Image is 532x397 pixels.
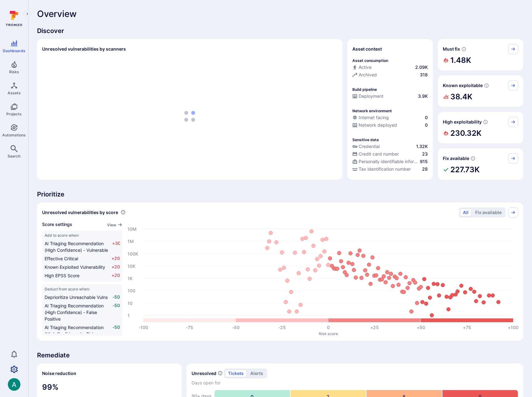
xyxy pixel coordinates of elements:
text: -100 [138,325,148,330]
span: AI Triaging Recommendation (High Confidence) - Risk Accepted [45,325,104,343]
a: Archived318 [352,72,428,78]
a: Credential1.32K [352,143,428,150]
span: Automations [2,133,26,137]
img: Loading... [184,111,195,122]
span: Days open for [192,380,518,386]
button: alerts [247,370,266,377]
text: 0 [327,325,330,330]
span: Network deployed [359,122,397,128]
span: 28 [422,166,428,172]
span: Deduct from score when: [45,287,120,291]
button: All [460,209,471,216]
div: Tax identification number [352,166,411,172]
svg: Risk score >=40 , missed SLA [461,47,466,52]
span: Discover [37,26,523,35]
span: Unresolved vulnerabilities by score [42,209,118,216]
p: Network environment [352,108,392,113]
span: Projects [6,112,22,116]
div: High exploitability [438,112,523,143]
a: Active2.09K [352,64,428,70]
div: Credit card number [352,151,399,157]
div: Archived [352,72,377,78]
h2: 230.32K [450,127,481,140]
span: 99 % [42,382,176,392]
button: View [107,223,122,227]
div: Configured deployment pipeline [352,93,428,101]
text: 10K [128,263,135,268]
div: Personally identifiable information (PII) [352,158,419,165]
a: Deployment3.9K [352,93,428,99]
span: 2.09K [415,64,428,70]
span: AI Triaging Recommendation (High Confidence) - Vulnerable [45,241,108,253]
span: Deprioritize Unreachable Vulns [45,295,108,300]
div: Evidence indicative of processing tax identification numbers [352,166,428,174]
span: Add to score when: [45,233,120,238]
p: Sensitive data [352,137,379,142]
span: Asset context [352,46,382,52]
div: Must fix [438,39,523,70]
text: -25 [278,325,286,330]
svg: Confirmed exploitable by KEV [484,83,489,88]
text: Risk score [319,331,338,336]
div: Network deployed [352,122,397,128]
a: Credit card number23 [352,151,428,157]
div: Fix available [438,148,523,180]
div: Evidence indicative of processing personally identifiable information [352,158,428,166]
h2: Unresolved vulnerabilities by scanners [42,46,126,52]
span: Personally identifiable information (PII) [359,158,419,165]
span: 1.32K [416,143,428,150]
span: Prioritize [37,190,523,199]
text: -75 [186,325,193,330]
span: +30 [112,240,120,253]
span: Tax identification number [359,166,411,172]
span: Credit card number [359,151,399,157]
a: Personally identifiable information (PII)915 [352,158,428,165]
span: Credential [359,143,380,150]
h2: 227.73K [450,163,480,176]
div: Credential [352,143,380,150]
span: Overview [37,9,77,19]
span: +20 [111,272,120,279]
span: Remediate [37,351,523,360]
span: 3.9K [418,93,428,99]
span: Deployment [359,93,383,99]
div: Deployment [352,93,383,99]
text: -50 [232,325,240,330]
text: 1M [128,238,134,244]
text: +75 [463,325,471,330]
div: Evidence that the asset is packaged and deployed somewhere [352,122,428,130]
span: -50 [112,302,120,322]
span: Assets [8,91,21,95]
div: Evidence indicative of processing credit card numbers [352,151,428,158]
text: 10 [128,300,133,306]
button: Expand navigation menu [24,10,31,18]
span: Must fix [443,46,460,52]
span: Risks [9,69,19,74]
a: Internet facing0 [352,114,428,121]
span: 915 [420,158,428,165]
div: Internet facing [352,114,389,121]
span: Search [8,154,20,158]
button: tickets [225,370,247,377]
div: loading spinner [42,58,337,175]
span: -50 [112,324,120,344]
div: Code repository is archived [352,72,428,79]
span: Known Exploited Vulnerability [45,264,105,270]
span: +20 [111,264,120,270]
span: Effective Critical [45,256,78,261]
button: Fix available [472,209,504,216]
div: Evidence that an asset is internet facing [352,114,428,122]
div: Active [352,64,372,70]
span: Active [359,64,372,70]
i: Expand navigation menu [25,11,30,17]
div: Arjan Dehar [8,378,20,391]
a: Network deployed0 [352,122,428,128]
span: Dashboards [3,48,25,53]
span: AI Triaging Recommendation (High Confidence) - False Positive [45,303,104,322]
text: 10M [128,226,137,231]
div: Number of vulnerabilities in status 'Open' 'Triaged' and 'In process' grouped by score [121,209,126,216]
div: Evidence indicative of handling user or service credentials [352,143,428,151]
span: 23 [422,151,428,157]
span: Fix available [443,155,469,162]
p: Build pipeline [352,87,377,92]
